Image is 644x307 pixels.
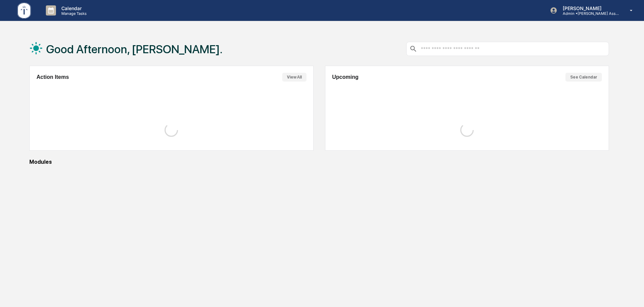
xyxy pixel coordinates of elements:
div: Modules [29,159,609,165]
h2: Action Items [36,74,69,80]
p: Admin • [PERSON_NAME] Asset Management LLC [557,11,620,16]
p: [PERSON_NAME] [557,5,620,11]
button: See Calendar [565,73,602,82]
h2: Upcoming [332,74,358,80]
img: logo [16,1,32,20]
button: View All [282,73,306,82]
h1: Good Afternoon, [PERSON_NAME]. [46,42,223,56]
p: Manage Tasks [56,11,90,16]
p: Calendar [56,5,90,11]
